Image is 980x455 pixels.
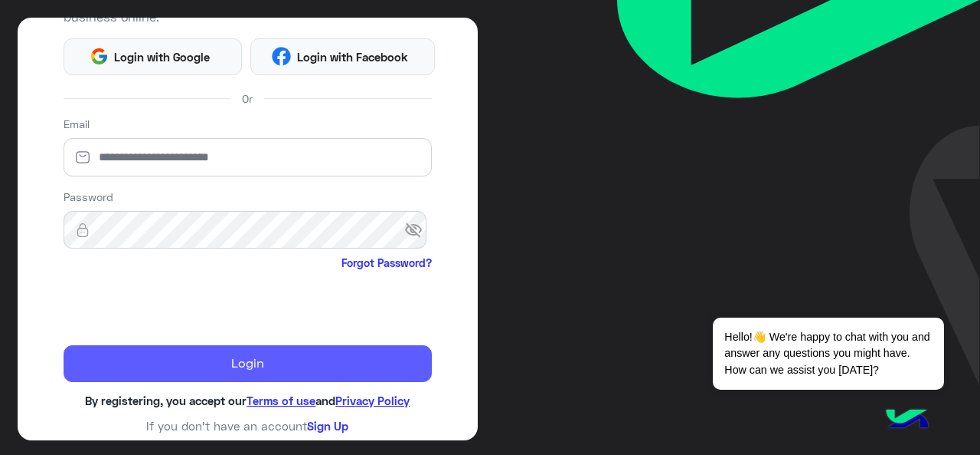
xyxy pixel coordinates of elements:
iframe: reCAPTCHA [64,274,296,334]
img: email [64,150,102,165]
span: Or [242,91,253,107]
img: hulul-logo.png [880,394,934,447]
button: Login [64,345,433,382]
span: Login with Google [109,48,216,66]
img: Facebook [272,47,291,66]
span: and [315,394,335,407]
label: Email [64,116,90,132]
h6: If you don’t have an account [64,419,433,433]
button: Login with Facebook [250,38,435,75]
a: Terms of use [247,394,315,407]
img: lock [64,223,102,238]
img: Google [90,47,109,66]
label: Password [64,189,113,205]
a: Forgot Password? [341,255,432,271]
span: Hello!👋 We're happy to chat with you and answer any questions you might have. How can we assist y... [713,318,943,390]
button: Login with Google [64,38,242,75]
a: Privacy Policy [335,394,410,407]
span: Login with Facebook [291,48,413,66]
span: By registering, you accept our [85,394,247,407]
a: Sign Up [307,419,348,433]
span: visibility_off [404,216,432,244]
